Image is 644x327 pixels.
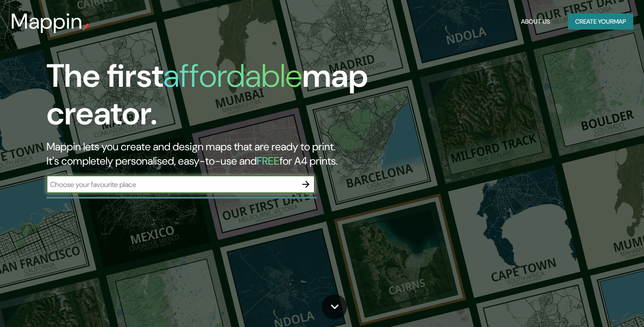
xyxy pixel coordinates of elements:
img: mappin-pin [83,23,90,30]
h1: affordable [163,55,302,97]
h3: Mappin [11,9,83,34]
iframe: Help widget launcher [564,292,634,317]
input: Choose your favourite place [47,179,297,190]
h5: FREE [257,154,280,168]
h1: The first map creator. [47,57,369,140]
button: Create yourmap [568,13,633,30]
h2: Mappin lets you create and design maps that are ready to print. It's completely personalised, eas... [47,140,369,168]
button: About Us [517,13,554,30]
